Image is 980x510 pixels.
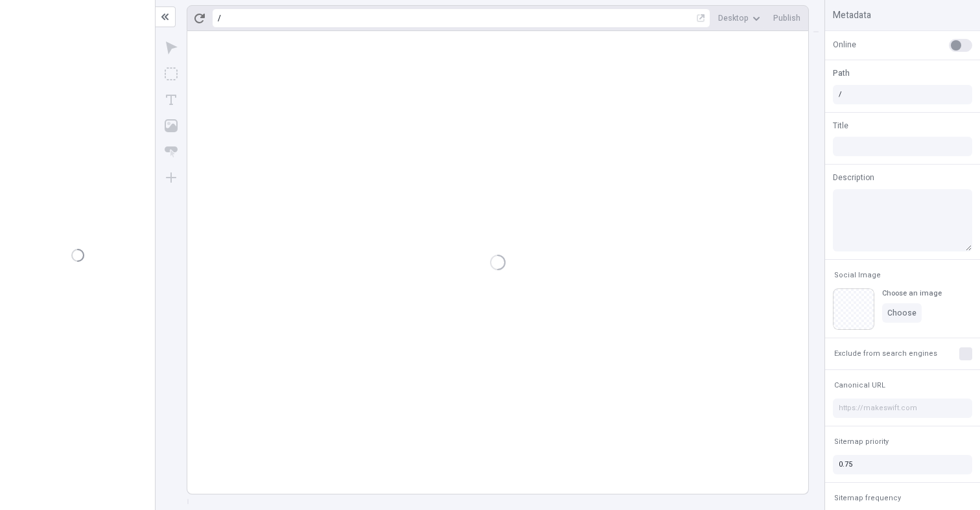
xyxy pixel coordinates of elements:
button: Social Image [832,268,883,283]
span: Exclude from search engines [834,349,937,358]
button: Box [159,62,183,86]
span: Description [833,172,874,183]
span: Sitemap frequency [834,493,901,503]
button: Canonical URL [832,378,888,393]
div: / [218,13,221,23]
button: Desktop [713,8,765,28]
span: Path [833,67,850,79]
span: Choose [887,308,916,318]
button: Image [159,114,183,137]
button: Choose [882,303,922,323]
span: Social Image [834,270,881,280]
button: Text [159,88,183,111]
input: https://makeswift.com [833,399,972,418]
button: Sitemap frequency [832,491,904,506]
span: Desktop [718,13,749,23]
span: Online [833,39,856,51]
button: Sitemap priority [832,434,891,450]
span: Canonical URL [834,380,885,390]
button: Button [159,140,183,163]
button: Exclude from search engines [832,346,940,362]
span: Title [833,120,848,132]
div: Choose an image [882,288,942,298]
span: Publish [773,13,800,23]
span: Sitemap priority [834,437,889,446]
button: Publish [768,8,806,28]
